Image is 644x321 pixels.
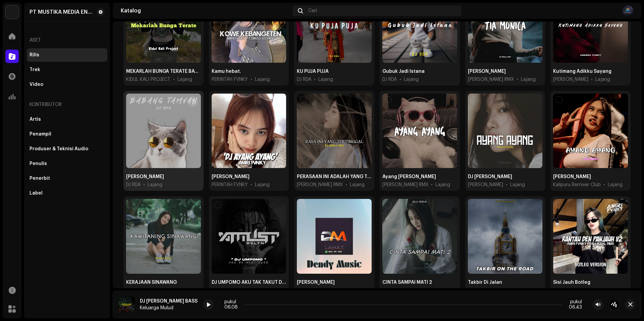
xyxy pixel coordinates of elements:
[297,77,311,82] font: DJ RDA
[553,76,588,83] span: Hendra Fvnky
[608,182,623,187] font: Lajang
[468,174,512,179] font: DJ [PERSON_NAME]
[506,182,507,187] font: •
[318,76,333,83] div: Lajang
[177,76,192,83] div: Lajang
[553,287,589,294] span: PERINTAH FVNKY
[468,77,514,82] font: [PERSON_NAME] RMX
[308,8,317,13] span: Cari
[404,287,419,294] div: Lajang
[212,68,241,75] div: Kamu hebat.
[143,182,145,187] font: •
[623,5,633,16] img: 60b6db7b-c5d3-4588-afa3-9c239d7ac813
[212,288,245,293] font: Revolusi Xmust
[27,113,107,126] re-m-nav-item: Artis
[521,76,536,83] div: Lajang
[173,77,175,82] font: •
[30,161,47,166] div: Penulis
[255,76,270,83] div: Lajang
[30,67,40,72] font: Trek
[27,157,107,170] re-m-nav-item: Penulis
[507,287,522,294] div: Lajang
[255,182,270,187] font: Lajang
[404,77,419,82] font: Lajang
[468,182,503,187] font: [PERSON_NAME]
[252,287,267,294] div: Lajang
[468,279,502,286] div: Takbir Di Jalan
[30,67,40,72] div: Trek
[30,82,43,87] div: Video
[603,182,605,187] font: •
[569,300,582,310] font: pukul 06.43
[468,280,502,285] font: Takbir Di Jalan
[126,288,161,293] font: [PERSON_NAME]
[297,174,384,179] font: PERASAAN INI ADALAH YANG TERSISA
[27,78,107,91] re-m-nav-item: Video
[553,280,590,285] font: Sisi Jauh Botleg
[126,76,170,83] span: KIDUL KALI PROJECT
[177,77,192,82] font: Lajang
[357,288,372,293] font: Lajang
[27,48,107,62] re-m-nav-item: Rilis
[596,288,611,293] font: Lajang
[126,279,177,286] div: KERAJAAN SINAWANG
[248,288,250,293] font: •
[297,288,353,293] font: Semuanya baik-baik saja.
[126,181,141,188] span: DJ RDA
[468,76,514,83] span: DJ IKBALL RMX
[168,288,183,293] font: Lajang
[553,288,589,293] font: PERINTAH FVNKY
[126,280,177,285] font: KERAJAAN SINAWANG
[382,173,436,180] div: Ayang Ayang Enaff
[297,181,343,188] span: DJ IKBALL RMX
[27,186,107,200] re-m-nav-item: Label
[318,77,333,82] font: Lajang
[382,76,397,83] span: DJ RDA
[212,173,250,180] div: Ayang ayang
[435,182,450,187] font: Lajang
[382,287,397,294] span: DJ RDA
[212,76,248,83] span: PERINTAH FVNKY
[27,127,107,141] re-m-nav-item: Penampil
[553,181,601,188] span: Kalipuru Remixer Club
[435,181,450,188] div: Lajang
[30,131,51,137] div: Penampil
[297,279,335,286] div: Gadis Ngantat
[27,32,107,48] re-a-nav-header: Aset
[118,297,135,313] img: 1838bf72-5481-45fc-809b-9820a0101654
[345,182,347,187] font: •
[297,287,350,294] span: Semuanya baik-baik saja.
[608,181,623,188] div: Lajang
[592,288,594,293] font: •
[30,82,43,87] font: Video
[399,288,401,293] font: •
[382,77,397,82] font: DJ RDA
[251,182,252,187] font: •
[468,181,503,188] span: Hendra Fvnky
[297,173,372,180] div: PERASAAN INI ADALAH YANG TERSISA
[212,279,286,286] div: DJ UMPOMO AKU TAK TAKUT DENGAN DUKA
[553,173,591,180] div: Ayang Ayang
[553,279,590,286] div: Sisi Jauh Botleg
[126,68,201,75] div: MEKARLAH BUNGA TERATE BATLE FULL
[314,77,316,82] font: •
[521,77,536,82] font: Lajang
[140,299,198,304] font: DJ [PERSON_NAME] BASS
[468,69,506,74] font: [PERSON_NAME]
[126,182,141,187] font: DJ RDA
[212,287,245,294] span: Revolusi Xmust
[404,76,419,83] div: Lajang
[350,182,365,187] font: Lajang
[121,8,141,13] font: Katalog
[595,76,610,83] div: Lajang
[353,288,354,293] font: •
[431,182,433,187] font: •
[5,5,19,19] img: 64f15ab7-a28a-4bb5-a164-82594ec98160
[27,97,107,113] re-a-nav-header: Kontributor
[252,288,267,293] font: Lajang
[27,172,107,185] re-m-nav-item: Penerbit
[212,280,312,285] font: DJ UMPOMO AKU TAK TAKUT DENGAN DUKA
[350,181,365,188] div: Lajang
[553,68,611,75] div: Kutimang Adikku Sayang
